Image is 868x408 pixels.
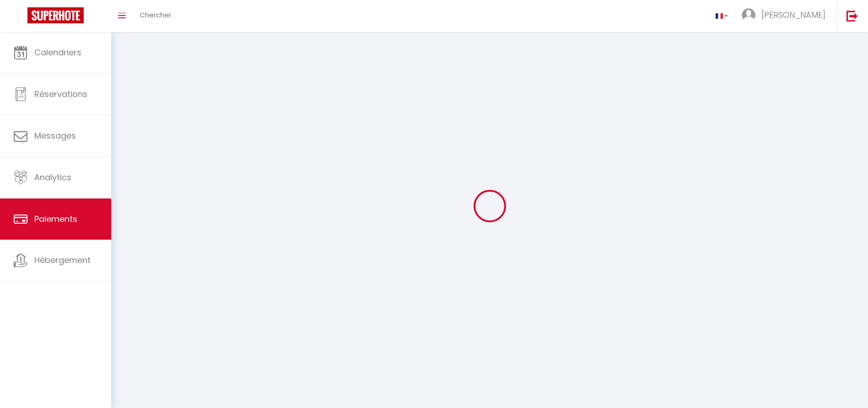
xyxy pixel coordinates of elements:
span: Hébergement [34,254,91,266]
span: Réservations [34,88,87,100]
span: Messages [34,130,76,141]
span: Chercher [140,10,171,20]
img: Super Booking [27,7,84,23]
img: ... [742,8,755,22]
button: Ouvrir le widget de chat LiveChat [7,4,35,31]
img: logout [846,10,858,21]
span: Analytics [34,172,71,183]
span: Calendriers [34,47,81,58]
span: Paiements [34,213,77,225]
span: [PERSON_NAME] [761,9,825,21]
